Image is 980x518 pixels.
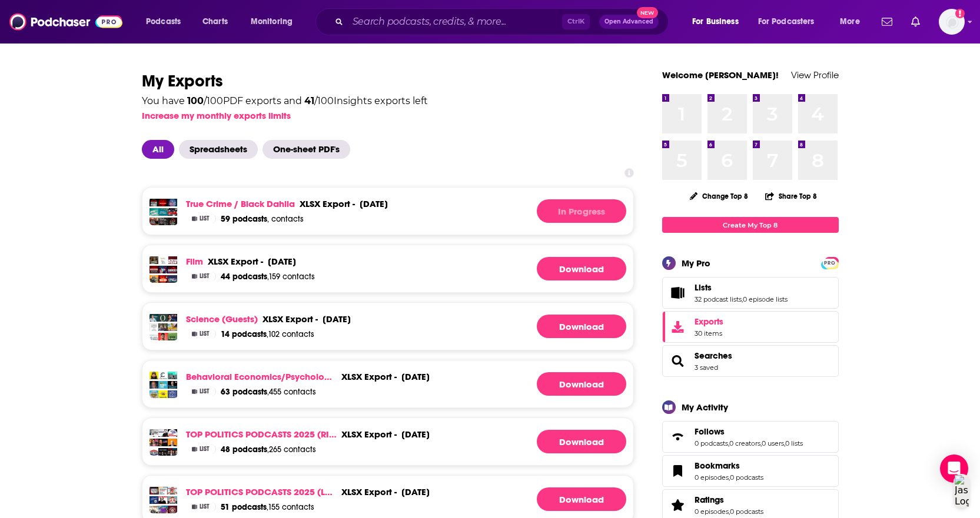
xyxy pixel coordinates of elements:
img: The Common Descent Podcast [150,323,159,333]
a: View Profile [791,69,839,81]
h1: My Exports [142,71,634,92]
span: , [729,507,730,516]
img: Films To Be Buried With with Brett Goldstein [150,256,159,266]
div: [DATE] [268,256,296,267]
img: Rebel News Podcast [168,448,177,457]
span: List [200,273,210,279]
span: 44 podcasts [221,272,267,282]
div: Generating File [537,199,626,223]
img: Up and Vanished Weekly [168,218,177,227]
img: Across the Movie Aisle [168,256,177,266]
span: Bookmarks [695,460,740,471]
img: Into the Impossible With Brian Keating [168,314,177,323]
a: Generating File [537,430,626,453]
img: Film Sack [150,275,159,285]
a: 0 episodes [695,507,729,516]
button: open menu [684,12,753,31]
a: Lists [695,282,788,293]
img: User Profile [939,9,965,35]
img: Infamous [168,208,177,218]
a: 0 episode lists [743,295,788,303]
img: Dennis Prager Podcasts [168,439,177,448]
img: STEM-Talk [150,333,159,342]
img: Shirtloads of Science [168,323,177,333]
img: CrowdScience [168,333,177,342]
span: New [637,7,658,18]
span: For Business [692,14,739,30]
a: Lists [666,285,690,301]
a: 59 podcasts, contacts [221,214,304,224]
span: , [728,439,729,447]
a: Ratings [695,494,763,505]
span: xlsx [208,256,228,267]
a: Bookmarks [695,460,763,471]
a: 51 podcasts,155 contacts [221,502,314,512]
div: Search podcasts, credits, & more... [327,8,680,35]
div: [DATE] [401,429,430,440]
img: Truth & Justice with Bob Ruff [158,218,168,227]
img: You Are Good [158,256,168,266]
span: Exports [695,316,723,327]
img: Majority 54 [150,496,159,506]
a: Exports [662,311,839,343]
span: Ratings [695,494,724,505]
span: , [742,295,743,303]
img: The Letterboxd Show [168,275,177,285]
img: Dear America Podcast [158,439,168,448]
img: Democracy in Color with Steve Phillips [158,487,168,496]
img: Film Theory [168,266,177,275]
a: 63 podcasts,455 contacts [221,387,316,397]
img: Killer Psyche [150,199,159,208]
span: 41 [304,95,314,106]
img: Jim Hightower's Radio Lowdown [168,487,177,496]
span: List [200,504,210,510]
a: Science (guests) [186,313,258,325]
img: In Review – A Kinda Funny Film & TV Podcast [150,266,159,275]
span: Charts [202,14,228,30]
a: 0 users [762,439,784,447]
img: Democracy Now! Audio [150,487,159,496]
img: Moms and Mysteries: A True Crime Podcast [158,208,168,218]
a: Follows [666,429,690,445]
span: PRO [823,259,837,268]
a: PRO [823,258,837,267]
span: Open Advanced [604,19,653,25]
button: open menu [242,12,308,31]
a: 0 episodes [695,473,729,482]
input: Search podcasts, credits, & more... [348,12,562,31]
div: [DATE] [323,313,351,325]
a: Generating File [537,372,626,396]
img: Invest Like the Best with Patrick O'Shaughnessy [158,381,168,390]
img: Kermode & Mayo’s Take [158,266,168,275]
img: Masters in Business [168,390,177,400]
img: Economics Explained [150,390,159,400]
span: Monitoring [251,14,293,30]
a: Behavioral economics/psychology of business [186,371,337,382]
button: Open AdvancedNew [599,15,659,29]
span: xlsx [300,198,320,209]
img: Theories of Everything with Curt Jaimungal [158,333,168,342]
img: Prevail with Greg Olear [158,496,168,506]
span: 30 items [695,329,723,337]
span: 63 podcasts [221,387,267,397]
span: List [200,446,210,452]
div: My Activity [682,402,728,413]
span: , [784,439,785,447]
span: , [760,439,762,447]
span: 14 podcasts [221,329,267,339]
img: Podchaser - Follow, Share and Rate Podcasts [9,11,122,33]
a: 32 podcast lists [695,295,742,303]
div: You have / 100 PDF exports and / 100 Insights exports left [142,96,428,106]
span: All [142,140,174,159]
button: open menu [750,12,832,31]
img: DEVIANT [158,199,168,208]
span: xlsx [341,371,362,382]
a: Welcome [PERSON_NAME]! [662,69,779,81]
img: The Electorette Podcast [150,506,159,515]
button: Increase my monthly exports limits [142,110,291,121]
img: The Joe Pags Show [150,448,159,457]
span: Lists [695,282,712,293]
a: Generating File [537,257,626,280]
img: DarkHorse Podcast [158,323,168,333]
img: The Howie Carr Radio Network [168,429,177,439]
